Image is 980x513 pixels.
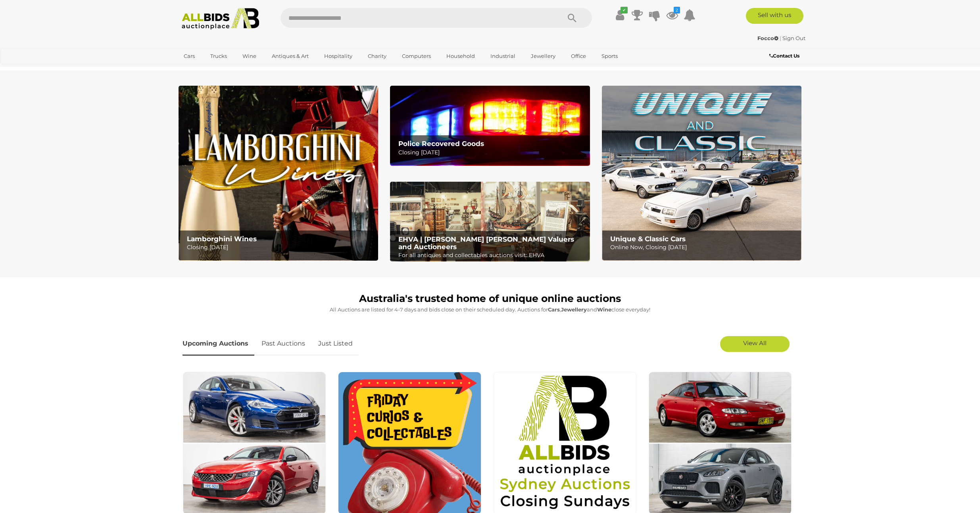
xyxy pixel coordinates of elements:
[757,35,778,41] strong: Focco
[621,7,628,13] i: ✔
[674,7,680,13] i: 2
[614,8,626,22] a: ✔
[561,306,587,313] strong: Jewellery
[743,339,767,347] span: View All
[398,148,585,158] p: Closing [DATE]
[782,35,805,41] a: Sign Out
[179,50,200,63] a: Cars
[548,306,560,313] strong: Cars
[596,50,623,63] a: Sports
[390,86,590,165] img: Police Recovered Goods
[602,86,801,261] a: Unique & Classic Cars Unique & Classic Cars Online Now, Closing [DATE]
[237,50,261,63] a: Wine
[183,293,797,304] h1: Australia's trusted home of unique online auctions
[267,50,314,63] a: Antiques & Art
[566,50,591,63] a: Office
[610,242,797,252] p: Online Now, Closing [DATE]
[390,182,590,262] img: EHVA | Evans Hastings Valuers and Auctioneers
[363,50,392,63] a: Charity
[552,8,592,28] button: Search
[441,50,480,63] a: Household
[179,86,378,261] a: Lamborghini Wines Lamborghini Wines Closing [DATE]
[746,8,803,24] a: Sell with us
[256,332,311,355] a: Past Auctions
[720,336,790,352] a: View All
[397,50,436,63] a: Computers
[602,86,801,261] img: Unique & Classic Cars
[319,50,357,63] a: Hospitality
[390,182,590,262] a: EHVA | Evans Hastings Valuers and Auctioneers EHVA | [PERSON_NAME] [PERSON_NAME] Valuers and Auct...
[183,332,254,355] a: Upcoming Auctions
[398,235,574,251] b: EHVA | [PERSON_NAME] [PERSON_NAME] Valuers and Auctioneers
[183,305,797,314] p: All Auctions are listed for 4-7 days and bids close on their scheduled day. Auctions for , and cl...
[769,53,799,59] b: Contact Us
[177,8,263,30] img: Allbids.com.au
[398,140,484,148] b: Police Recovered Goods
[205,50,232,63] a: Trucks
[179,86,378,261] img: Lamborghini Wines
[526,50,561,63] a: Jewellery
[757,35,780,41] a: Focco
[769,52,801,60] a: Contact Us
[390,86,590,165] a: Police Recovered Goods Police Recovered Goods Closing [DATE]
[780,35,781,41] span: |
[666,8,678,22] a: 2
[610,235,686,243] b: Unique & Classic Cars
[179,63,245,76] a: [GEOGRAPHIC_DATA]
[485,50,521,63] a: Industrial
[312,332,359,355] a: Just Listed
[187,235,257,243] b: Lamborghini Wines
[597,306,611,313] strong: Wine
[187,242,374,252] p: Closing [DATE]
[398,250,585,260] p: For all antiques and collectables auctions visit: EHVA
